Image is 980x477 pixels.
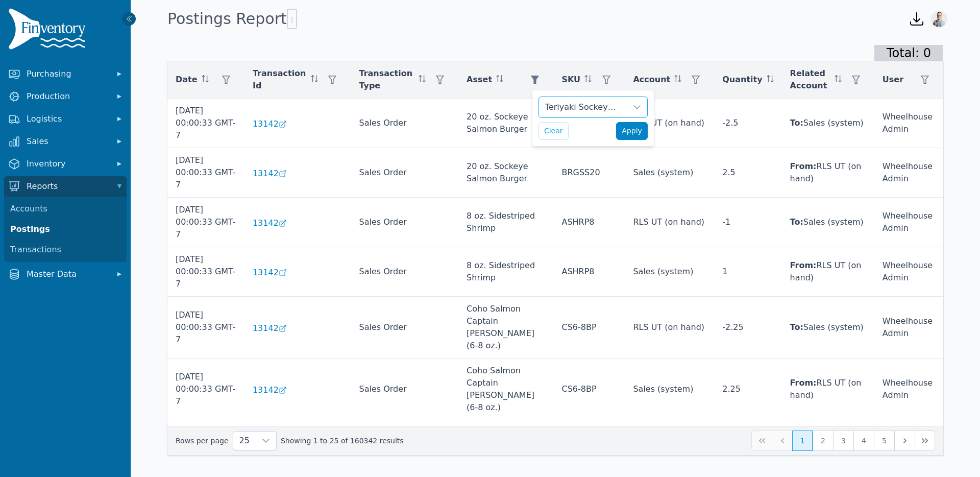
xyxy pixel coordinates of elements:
span: Quantity [722,74,762,86]
span: 13142 [253,168,279,180]
span: 13142 [253,322,279,335]
td: RLS UT (on hand) [625,420,714,470]
td: Coho Salmon Portions (6 oz.) [458,420,553,470]
td: CS6-8BP [553,359,625,420]
td: Sales Order [351,359,458,420]
td: Sales Order [351,297,458,359]
span: Production [27,90,108,103]
td: [DATE] 00:00:33 GMT-7 [167,99,244,148]
td: Sales (system) [625,148,714,198]
button: Page 4 [853,431,874,451]
button: Logistics [4,109,127,129]
span: Reports [27,180,108,193]
td: Coho Salmon Captain [PERSON_NAME] (6-8 oz.) [458,359,553,420]
td: 20 oz. Sockeye Salmon Burger [458,99,553,148]
td: RLS UT (on hand) [782,247,874,297]
span: To: [790,217,803,227]
h1: Postings Report [167,9,297,29]
button: Page 1 [792,431,813,451]
td: Sales Order [351,420,458,470]
td: Sales (system) [625,247,714,297]
a: 13142 [253,217,343,229]
span: Asset [467,74,492,86]
span: Rows per page [233,432,256,450]
td: [DATE] 00:00:33 GMT-7 [167,297,244,359]
button: Master Data [4,264,127,284]
button: Clear [538,122,569,140]
td: -2.5 [714,99,781,148]
span: Account [633,74,670,86]
td: RLS UT (on hand) [625,297,714,359]
span: Master Data [27,268,108,280]
button: Production [4,86,127,107]
td: 8 oz. Sidestriped Shrimp [458,198,553,247]
span: Sales [27,135,108,148]
img: Finventory [8,8,90,54]
span: Date [176,74,198,86]
span: To: [790,118,803,128]
span: Logistics [27,113,108,125]
td: Wheelhouse Admin [874,420,943,470]
td: Sales Order [351,99,458,148]
a: Transactions [6,240,125,260]
span: Purchasing [27,68,108,80]
span: From: [790,260,817,270]
td: Sales (system) [782,198,874,247]
td: [DATE] 00:00:33 GMT-7 [167,198,244,247]
button: Page 5 [874,431,894,451]
td: 20 oz. Sockeye Salmon Burger [458,148,553,198]
span: To: [790,322,803,332]
span: User [883,74,903,86]
td: CS6-8BP [553,297,625,359]
button: Last Page [915,431,935,451]
span: SKU [561,74,580,86]
td: -1 [714,198,781,247]
td: -2.25 [714,297,781,359]
span: 13142 [253,118,279,130]
button: Page 2 [813,431,833,451]
span: Transaction Id [253,67,307,92]
a: 13142 [253,168,343,180]
td: Coho Salmon Captain [PERSON_NAME] (6-8 oz.) [458,297,553,359]
span: From: [790,378,817,388]
td: Sales (system) [782,297,874,359]
span: Inventory [27,158,108,170]
div: Teriyaki Sockeye Salmon (6 oz.) [539,97,627,117]
a: 13142 [253,384,343,396]
td: [DATE] 00:00:33 GMT-7 [167,359,244,420]
button: Reports [4,176,127,197]
td: 1 [714,247,781,297]
span: 13142 [253,384,279,396]
button: Page 3 [833,431,853,451]
a: Postings [6,219,125,240]
td: -3.75 [714,420,781,470]
td: RLS UT (on hand) [625,198,714,247]
button: Inventory [4,154,127,174]
td: RLS UT (on hand) [625,99,714,148]
td: 2.5 [714,148,781,198]
td: RLS UT (on hand) [782,359,874,420]
td: [DATE] 00:00:33 GMT-7 [167,148,244,198]
img: Joshua Benton [931,11,947,27]
td: Wheelhouse Admin [874,198,943,247]
span: From: [790,161,817,171]
span: Related Account [790,67,830,92]
td: 2.25 [714,359,781,420]
div: Total: 0 [874,45,943,61]
td: Sales Order [351,148,458,198]
td: Sales Order [351,198,458,247]
a: Accounts [6,199,125,219]
td: 8 oz. Sidestriped Shrimp [458,247,553,297]
span: 13142 [253,267,279,279]
td: Sales Order [351,247,458,297]
td: Sales (system) [782,99,874,148]
td: Wheelhouse Admin [874,148,943,198]
button: Purchasing [4,64,127,84]
td: RLS UT (on hand) [782,148,874,198]
td: Wheelhouse Admin [874,247,943,297]
button: Next Page [894,431,915,451]
td: CS6P-TDT-KE18 [553,420,625,470]
td: BRGSS20 [553,148,625,198]
a: 13142 [253,322,343,335]
button: Apply [616,122,648,140]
